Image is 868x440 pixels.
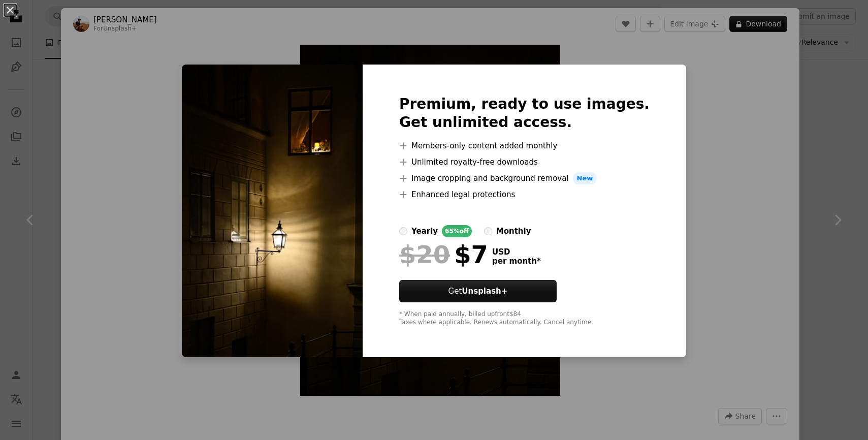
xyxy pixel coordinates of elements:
input: monthly [484,227,492,235]
li: Unlimited royalty-free downloads [399,156,650,168]
input: yearly65%off [399,227,407,235]
li: Enhanced legal protections [399,188,650,201]
div: 65% off [442,225,472,237]
div: yearly [411,225,438,237]
div: * When paid annually, billed upfront $84 Taxes where applicable. Renews automatically. Cancel any... [399,310,650,327]
button: GetUnsplash+ [399,280,557,302]
span: New [573,172,597,184]
div: $7 [399,241,488,268]
strong: Unsplash+ [462,287,507,296]
span: per month * [492,257,541,266]
span: USD [492,247,541,257]
li: Image cropping and background removal [399,172,650,184]
li: Members-only content added monthly [399,140,650,152]
img: premium_photo-1670665166642-ab3886e41652 [182,65,363,357]
h2: Premium, ready to use images. Get unlimited access. [399,95,650,132]
span: $20 [399,241,450,268]
div: monthly [496,225,531,237]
